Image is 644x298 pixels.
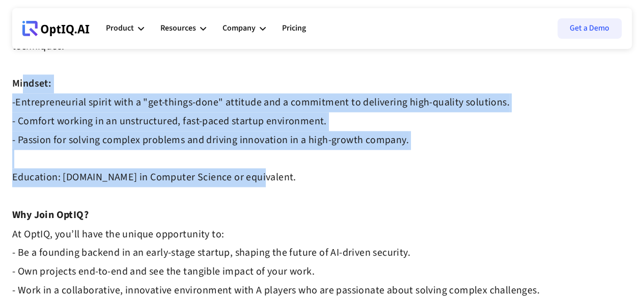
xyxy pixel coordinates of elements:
[222,21,256,35] div: Company
[22,13,90,44] a: Webflow Homepage
[106,13,144,44] div: Product
[222,13,266,44] div: Company
[12,95,510,184] strong: Entrepreneurial spirit with a "get-things-done" attitude and a commitment to delivering high-qual...
[12,208,89,222] strong: Why Join OptIQ?
[160,21,196,35] div: Resources
[160,13,206,44] div: Resources
[282,13,306,44] a: Pricing
[12,95,15,110] strong: -
[557,18,622,39] a: Get a Demo
[12,76,51,110] span: Mindset:
[106,21,134,35] div: Product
